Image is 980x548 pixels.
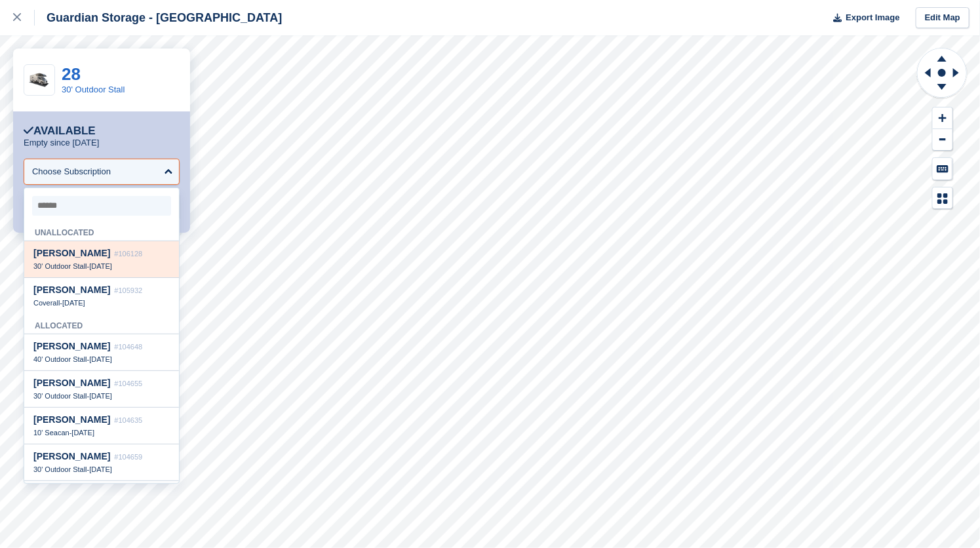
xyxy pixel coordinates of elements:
div: Unallocated [24,221,179,241]
span: #104635 [114,416,142,424]
a: 30' Outdoor Stall [62,85,125,94]
span: 10' Seacan [33,429,69,437]
span: [DATE] [62,299,85,307]
span: [PERSON_NAME] [33,341,110,351]
div: - [33,298,170,307]
div: Choose Subscription [32,165,111,178]
span: 30' Outdoor Stall [33,465,87,473]
span: 30' Outdoor Stall [33,262,87,270]
button: Map Legend [933,187,952,209]
span: 30' Outdoor Stall [33,392,87,400]
span: [DATE] [89,465,112,473]
span: [PERSON_NAME] [33,451,110,461]
span: #104659 [114,453,142,461]
span: [DATE] [89,355,112,363]
span: Coverall [33,299,60,307]
span: [DATE] [89,262,112,270]
span: Export Image [846,11,899,24]
p: Empty since [DATE] [24,138,99,148]
div: - [33,428,170,437]
span: [PERSON_NAME] [33,284,110,295]
a: 28 [62,64,81,84]
span: #104648 [114,343,142,351]
span: #104655 [114,380,142,387]
div: Available [24,125,96,138]
div: - [33,465,170,474]
span: [DATE] [89,392,112,400]
div: Guardian Storage - [GEOGRAPHIC_DATA] [35,10,282,26]
span: [PERSON_NAME] [33,248,110,258]
span: 40' Outdoor Stall [33,355,87,363]
span: [PERSON_NAME] [33,378,110,388]
button: Zoom In [933,108,952,129]
a: Edit Map [916,7,970,29]
div: Allocated [24,314,179,334]
img: Campervan.jpg [24,71,54,88]
div: - [33,355,170,364]
button: Export Image [825,7,900,29]
button: Zoom Out [933,129,952,151]
span: #105932 [114,286,142,294]
div: - [33,262,170,271]
span: #106128 [114,250,142,258]
div: - [33,391,170,401]
button: Keyboard Shortcuts [933,158,952,180]
span: [DATE] [71,429,94,437]
span: [PERSON_NAME] [33,414,110,425]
